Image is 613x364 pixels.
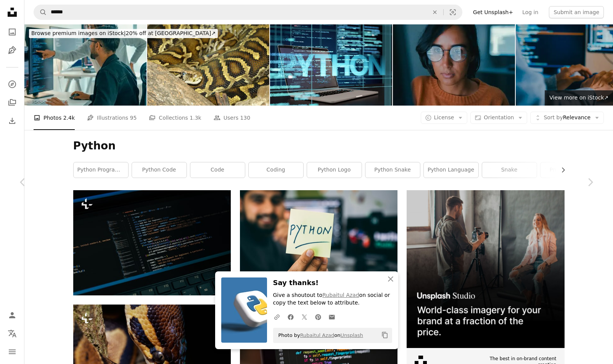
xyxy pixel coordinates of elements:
[284,309,298,324] a: Share on Facebook
[365,162,420,178] a: python snake
[549,6,604,18] button: Submit an image
[556,162,565,178] button: scroll list to the right
[421,112,468,124] button: License
[240,231,397,238] a: person holding sticky note
[240,190,397,279] img: person holding sticky note
[31,30,216,36] span: 20% off at [GEOGRAPHIC_DATA] ↗
[31,30,125,36] span: Browse premium images on iStock |
[340,332,363,338] a: Unsplash
[273,277,392,289] h3: Say thanks!
[544,114,563,120] span: Sort by
[190,162,245,178] a: code
[518,6,543,18] a: Log in
[545,90,613,106] a: View more on iStock↗
[544,114,590,122] span: Relevance
[147,24,269,106] img: Close up Head big burmese python snake in body on stick tree at thailand
[73,239,231,246] a: a computer screen with a bunch of code on it
[24,24,146,106] img: Tech team professionals collaborate discuss software development strategies in modern office. Sof...
[34,5,462,20] form: Find visuals sitewide
[541,162,595,178] a: programming
[468,6,518,18] a: Get Unsplash+
[378,329,391,342] button: Copy to clipboard
[311,309,325,324] a: Share on Pinterest
[5,113,20,128] a: Download History
[73,353,231,360] a: a close up of a snake on a tree
[190,114,201,122] span: 1.3k
[24,24,222,43] a: Browse premium images on iStock|20% off at [GEOGRAPHIC_DATA]↗
[434,114,454,120] span: License
[74,162,128,178] a: python programming
[149,106,201,130] a: Collections 1.3k
[73,139,565,153] h1: Python
[73,190,231,295] img: a computer screen with a bunch of code on it
[470,112,527,124] button: Orientation
[249,162,303,178] a: coding
[530,112,604,124] button: Sort byRelevance
[130,114,137,122] span: 95
[484,114,514,120] span: Orientation
[270,24,392,106] img: Python Programming Language Concept with Computer Code and Laptop
[298,309,311,324] a: Share on Twitter
[132,162,187,178] a: python code
[5,344,20,359] button: Menu
[393,24,515,106] img: Female computer programmer works on complex software development tasks at her home office late in...
[5,308,20,323] a: Log in / Sign up
[322,292,359,298] a: Rubaitul Azad
[5,95,20,110] a: Collections
[273,292,392,307] p: Give a shoutout to on social or copy the text below to attribute.
[5,24,20,40] a: Photos
[482,162,537,178] a: snake
[567,146,613,219] a: Next
[407,190,564,348] img: file-1715651741414-859baba4300dimage
[214,106,250,130] a: Users 130
[275,329,363,341] span: Photo by on
[5,77,20,92] a: Explore
[307,162,362,178] a: python logo
[5,326,20,341] button: Language
[549,95,608,101] span: View more on iStock ↗
[34,5,47,19] button: Search Unsplash
[426,5,443,19] button: Clear
[424,162,478,178] a: python language
[300,332,335,338] a: Rubaitul Azad
[444,5,462,19] button: Visual search
[5,43,20,58] a: Illustrations
[325,309,339,324] a: Share over email
[240,114,250,122] span: 130
[87,106,137,130] a: Illustrations 95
